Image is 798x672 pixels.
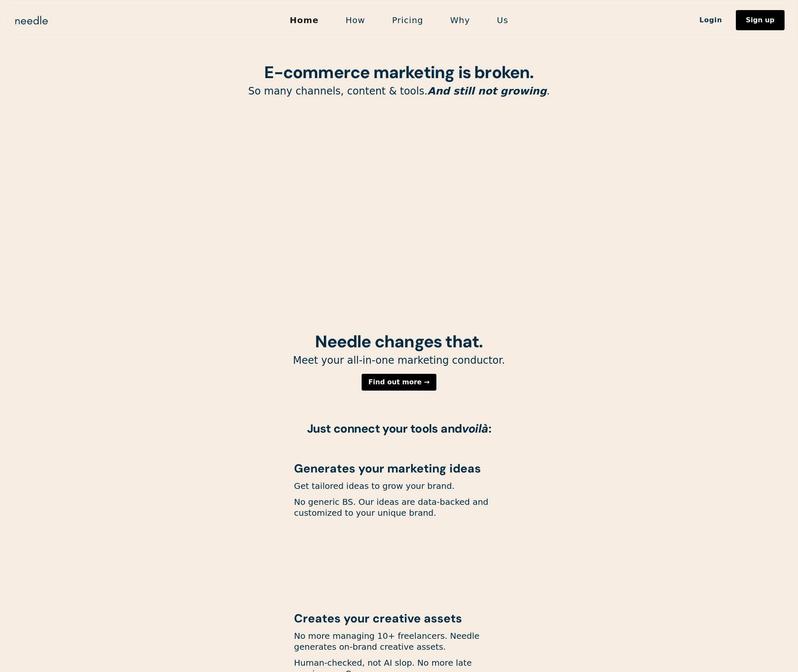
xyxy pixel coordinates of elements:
[294,630,504,652] p: No more managing 10+ freelancers. Needle generates on-brand creative assets.
[185,354,613,367] p: Meet your all-in-one marketing conductor.
[362,374,436,391] a: Find out more →
[185,85,613,98] p: So many channels, content & tools. .
[462,421,488,436] em: voilà
[294,462,504,475] h1: Generates your marketing ideas
[276,11,332,29] a: Home
[307,421,491,436] strong: Just connect your tools and :
[483,11,522,29] a: Us
[686,13,736,27] a: Login
[294,496,504,518] p: No generic BS. Our ideas are data-backed and customized to your unique brand.
[736,10,785,30] a: Sign up
[368,379,430,386] div: Find out more →
[437,11,483,29] a: Why
[428,85,547,97] em: And still not growing
[294,612,504,625] h1: Creates your creative assets
[746,17,774,24] div: Sign up
[294,480,504,491] p: Get tailored ideas to grow your brand.
[264,61,533,83] strong: E-commerce marketing is broken.
[315,331,483,352] strong: Needle changes that.
[332,11,379,29] a: How
[378,11,436,29] a: Pricing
